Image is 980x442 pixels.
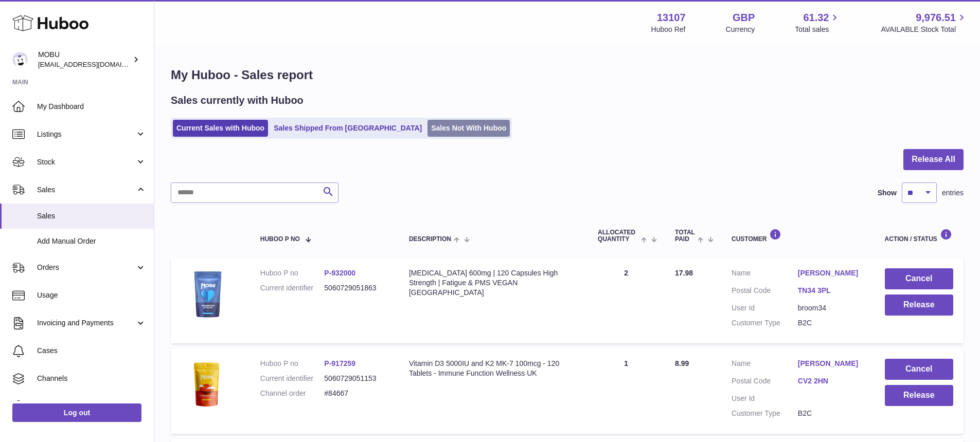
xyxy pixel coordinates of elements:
[732,359,798,371] dt: Name
[171,67,964,83] h1: My Huboo - Sales report
[37,374,146,383] span: Channels
[270,120,425,137] a: Sales Shipped From [GEOGRAPHIC_DATA]
[37,211,146,221] span: Sales
[37,318,135,328] span: Invoicing and Payments
[795,25,841,34] span: Total sales
[733,11,755,25] strong: GBP
[798,268,864,278] a: [PERSON_NAME]
[324,283,388,293] dd: 5060729051863
[37,290,146,300] span: Usage
[38,60,151,68] span: [EMAIL_ADDRESS][DOMAIN_NAME]
[732,409,798,418] dt: Customer Type
[732,376,798,389] dt: Postal Code
[732,268,798,281] dt: Name
[675,229,695,243] span: Total paid
[885,294,953,316] button: Release
[181,268,233,320] img: $_57.PNG
[885,359,953,380] button: Cancel
[587,348,665,434] td: 1
[881,25,968,34] span: AVAILABLE Stock Total
[657,11,686,25] strong: 13107
[885,229,953,243] div: Action / Status
[324,389,388,398] dd: #84667
[798,376,864,386] a: CV2 2HN
[916,11,956,25] span: 9,976.51
[651,25,686,34] div: Huboo Ref
[37,346,146,356] span: Cases
[732,318,798,328] dt: Customer Type
[885,385,953,406] button: Release
[587,258,665,343] td: 2
[881,11,968,34] a: 9,976.51 AVAILABLE Stock Total
[798,359,864,369] a: [PERSON_NAME]
[37,185,135,195] span: Sales
[409,359,577,378] div: Vitamin D3 5000IU and K2 MK-7 100mcg - 120 Tablets - Immune Function Wellness UK
[37,130,135,139] span: Listings
[260,283,325,293] dt: Current identifier
[37,157,135,167] span: Stock
[173,120,268,137] a: Current Sales with Huboo
[324,359,355,367] a: P-917259
[260,359,325,369] dt: Huboo P no
[260,268,325,278] dt: Huboo P no
[181,359,233,410] img: $_57.PNG
[409,268,577,298] div: [MEDICAL_DATA] 600mg | 120 Capsules High Strength | Fatigue & PMS VEGAN [GEOGRAPHIC_DATA]
[12,403,141,422] a: Log out
[427,120,510,137] a: Sales Not With Huboo
[171,94,304,107] h2: Sales currently with Huboo
[732,394,798,403] dt: User Id
[903,149,964,170] button: Release All
[37,236,146,246] span: Add Manual Order
[675,359,689,367] span: 8.99
[795,11,841,34] a: 61.32 Total sales
[798,318,864,328] dd: B2C
[878,188,897,198] label: Show
[798,303,864,313] dd: broom34
[37,263,135,272] span: Orders
[732,229,864,243] div: Customer
[732,303,798,313] dt: User Id
[732,286,798,298] dt: Postal Code
[803,11,829,25] span: 61.32
[675,269,693,277] span: 17.98
[260,236,300,243] span: Huboo P no
[37,102,146,112] span: My Dashboard
[324,374,388,383] dd: 5060729051153
[885,268,953,289] button: Cancel
[798,409,864,418] dd: B2C
[12,52,28,67] img: mo@mobu.co.uk
[409,236,451,243] span: Description
[38,50,131,69] div: MOBU
[324,269,355,277] a: P-932000
[798,286,864,296] a: TN34 3PL
[598,229,638,243] span: ALLOCATED Quantity
[726,25,755,34] div: Currency
[260,374,325,383] dt: Current identifier
[260,389,325,398] dt: Channel order
[942,188,964,198] span: entries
